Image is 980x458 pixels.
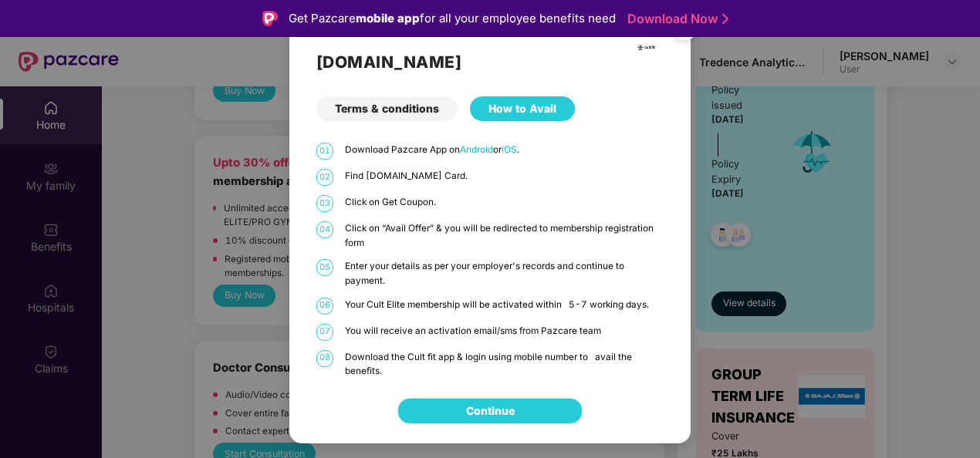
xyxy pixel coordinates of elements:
[316,350,333,367] span: 08
[316,195,333,212] span: 03
[316,49,664,75] h2: [DOMAIN_NAME]
[316,221,333,238] span: 04
[262,11,278,26] img: Logo
[345,350,664,379] p: Download the Cult fit app & login using mobile number to avail the benefits.
[289,9,616,28] div: Get Pazcare for all your employee benefits need
[664,8,705,49] button: Close
[460,144,493,155] a: Android
[316,324,333,341] span: 07
[345,221,664,250] p: Click on “Avail Offer” & you will be redirected to membership registration form
[637,38,656,57] img: cult.png
[316,96,458,121] div: Terms & conditions
[345,195,664,210] p: Click on Get Coupon.
[345,324,664,338] p: You will receive an activation email/sms from Pazcare team
[470,96,575,121] div: How to Avail
[345,169,664,184] p: Find [DOMAIN_NAME] Card.
[722,11,728,27] img: Stroke
[466,402,515,419] a: Continue
[345,259,664,288] p: Enter your details as per your employer's records and continue to payment.
[627,11,724,27] a: Download Now
[356,11,420,25] strong: mobile app
[316,169,333,186] span: 02
[345,298,664,312] p: Your Cult Elite membership will be activated within 5-7 working days.
[345,143,664,157] p: Download Pazcare App on or .
[502,144,517,155] a: iOS
[316,259,333,276] span: 05
[316,298,333,315] span: 06
[397,398,583,424] button: Continue
[316,143,333,160] span: 01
